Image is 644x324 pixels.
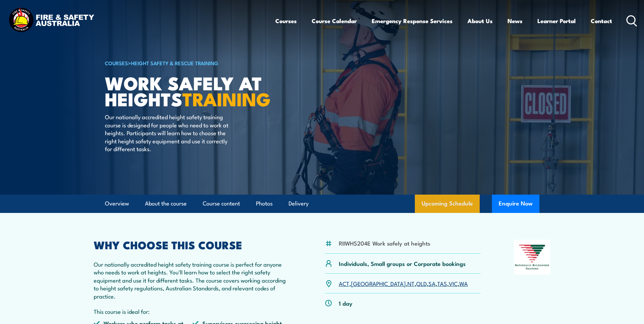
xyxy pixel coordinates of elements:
a: WA [459,279,468,287]
a: VIC [449,279,458,287]
a: Course Calendar [312,12,357,30]
p: Our nationally accredited height safety training course is perfect for anyone who needs to work a... [94,260,292,300]
a: Course content [203,195,240,213]
li: RIIWHS204E Work safely at heights [339,239,430,247]
strong: TRAINING [182,84,271,112]
a: Upcoming Schedule [415,195,480,213]
p: This course is ideal for: [94,307,292,315]
a: News [508,12,522,30]
a: QLD [416,279,427,287]
a: Learner Portal [537,12,576,30]
a: ACT [339,279,349,287]
a: Delivery [289,195,309,213]
h1: Work Safely at Heights [105,75,273,106]
a: Height Safety & Rescue Training [131,59,218,67]
a: NT [407,279,415,287]
a: Photos [256,195,273,213]
a: About Us [467,12,493,30]
a: Contact [591,12,612,30]
button: Enquire Now [492,195,539,213]
a: Courses [275,12,297,30]
a: SA [428,279,436,287]
p: 1 day [339,299,352,307]
p: Our nationally accredited height safety training course is designed for people who need to work a... [105,113,229,152]
img: Nationally Recognised Training logo. [514,240,551,274]
a: [GEOGRAPHIC_DATA] [351,279,406,287]
a: COURSES [105,59,128,67]
a: Emergency Response Services [372,12,453,30]
a: About the course [145,195,187,213]
a: TAS [437,279,447,287]
h2: WHY CHOOSE THIS COURSE [94,240,292,249]
p: , , , , , , , [339,280,468,287]
a: Overview [105,195,129,213]
h6: > [105,59,273,67]
p: Individuals, Small groups or Corporate bookings [339,259,466,267]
